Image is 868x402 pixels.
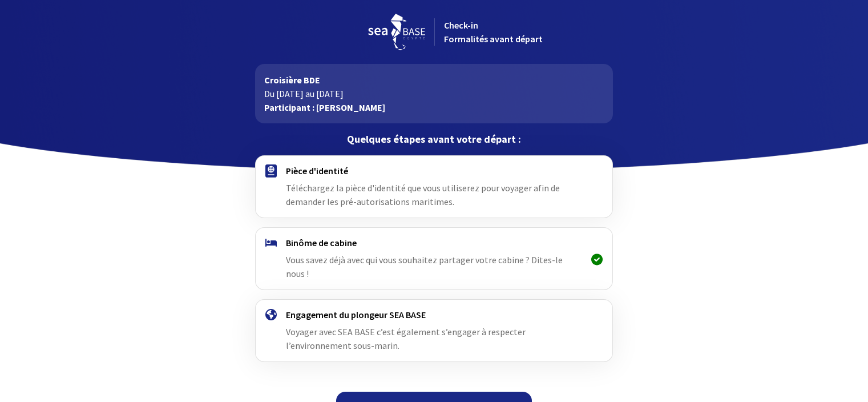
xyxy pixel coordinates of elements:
[264,73,604,87] p: Croisière BDE
[265,164,277,178] img: passport.svg
[368,14,425,50] img: logo_seabase.svg
[265,239,277,247] img: binome.svg
[264,87,604,100] p: Du [DATE] au [DATE]
[286,182,560,207] span: Téléchargez la pièce d'identité que vous utiliserez pour voyager afin de demander les pré-autoris...
[264,100,604,114] p: Participant : [PERSON_NAME]
[286,254,563,279] span: Vous savez déjà avec qui vous souhaitez partager votre cabine ? Dites-le nous !
[444,19,543,45] span: Check-in Formalités avant départ
[265,309,277,320] img: engagement.svg
[286,237,582,248] h4: Binôme de cabine
[255,132,613,146] p: Quelques étapes avant votre départ :
[286,309,582,320] h4: Engagement du plongeur SEA BASE
[286,165,582,176] h4: Pièce d'identité
[286,326,526,351] span: Voyager avec SEA BASE c’est également s’engager à respecter l’environnement sous-marin.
